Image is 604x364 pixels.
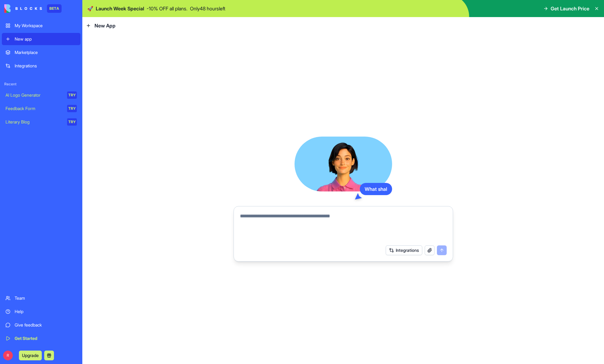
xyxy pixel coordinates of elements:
[2,33,80,45] a: New app
[147,5,188,12] p: - 10 % OFF all plans.
[2,305,80,318] a: Help
[2,102,80,115] a: Feedback FormTRY
[360,183,392,195] div: What shal
[2,332,80,344] a: Get Started
[47,4,62,13] div: BETA
[386,245,422,255] button: Integrations
[5,105,63,112] div: Feedback Form
[4,4,42,13] img: logo
[2,319,80,331] a: Give feedback
[67,91,77,99] div: TRY
[67,105,77,112] div: TRY
[551,5,589,12] span: Get Launch Price
[15,335,77,341] div: Get Started
[15,23,77,29] div: My Workspace
[2,82,80,87] span: Recent
[4,4,62,13] a: BETA
[2,292,80,304] a: Team
[5,92,63,98] div: AI Logo Generator
[95,22,116,29] span: New App
[190,5,225,12] p: Only 48 hours left
[19,351,42,360] button: Upgrade
[87,5,93,12] span: 🚀
[15,295,77,301] div: Team
[2,60,80,72] a: Integrations
[2,116,80,128] a: Literary BlogTRY
[15,36,77,42] div: New app
[15,309,77,315] div: Help
[2,20,80,32] a: My Workspace
[19,352,42,358] a: Upgrade
[67,118,77,126] div: TRY
[2,89,80,101] a: AI Logo GeneratorTRY
[15,49,77,55] div: Marketplace
[2,46,80,59] a: Marketplace
[3,351,13,360] span: R
[15,322,77,328] div: Give feedback
[15,63,77,69] div: Integrations
[96,5,144,12] span: Launch Week Special
[5,119,63,125] div: Literary Blog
